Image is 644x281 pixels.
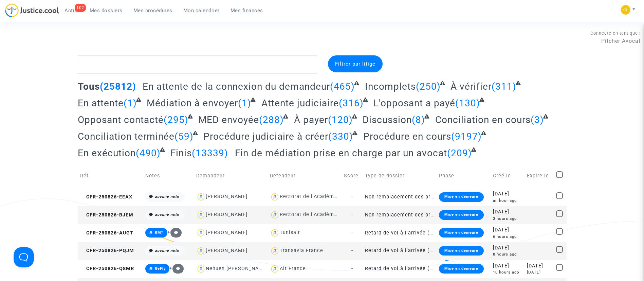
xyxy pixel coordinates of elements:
div: Rectorat de l'Académie de Bordeaux [280,194,372,199]
span: (330) [328,131,353,142]
span: - [351,266,353,271]
span: (209) [447,147,472,159]
a: Mes finances [225,5,269,16]
div: an hour ago [493,198,522,204]
span: En attente de la connexion du demandeur [143,81,330,92]
div: Mise en demeure [439,192,484,202]
div: [DATE] [493,190,522,198]
a: Mes procédures [128,5,178,16]
span: Procédure judiciaire à créer [203,131,328,142]
div: Air France [280,266,306,271]
div: [PERSON_NAME] [206,212,247,217]
span: (316) [339,98,364,109]
div: [PERSON_NAME] [206,230,247,235]
img: icon-user.svg [270,228,280,238]
span: + [169,265,184,271]
span: (1) [124,98,137,109]
td: Score [342,164,363,188]
img: icon-user.svg [196,192,206,202]
div: Mise en demeure [439,246,484,256]
span: - [351,194,353,200]
span: (295) [164,114,188,125]
a: Mon calendrier [178,5,225,16]
i: aucune note [155,248,179,253]
span: (3) [531,114,544,125]
span: Fin de médiation prise en charge par un avocat [235,147,447,159]
span: (1) [238,98,251,109]
i: aucune note [155,212,179,217]
span: À vérifier [450,81,492,92]
span: Incomplets [365,81,416,92]
span: - [351,230,353,236]
span: L'opposant a payé [373,98,455,109]
div: [PERSON_NAME] [206,248,247,253]
span: Tous [78,81,100,92]
div: [DATE] [493,262,522,270]
div: [DATE] [493,208,522,216]
span: (465) [330,81,355,92]
span: CFR-250826-BJEM [80,212,133,218]
span: CFR-250826-EEAX [80,194,132,200]
span: (311) [492,81,516,92]
td: Phase [437,164,491,188]
span: (288) [259,114,284,125]
td: Defendeur [268,164,342,188]
span: Mes dossiers [90,7,123,14]
img: icon-user.svg [270,264,280,274]
img: icon-user.svg [196,264,206,274]
span: (9197) [451,131,482,142]
span: En exécution [78,147,136,159]
div: 3 hours ago [493,216,522,222]
div: Mise en demeure [439,264,484,274]
span: + [167,229,182,235]
div: 8 hours ago [493,251,522,257]
span: Attente judiciaire [261,98,339,109]
td: Non-remplacement des professeurs/enseignants absents [363,206,437,224]
iframe: Help Scout Beacon - Open [14,247,34,267]
a: Mes dossiers [84,5,128,16]
div: 102 [75,4,86,12]
img: icon-user.svg [196,210,206,220]
img: jc-logo.svg [5,3,59,17]
span: (490) [136,147,161,159]
div: 6 hours ago [493,234,522,240]
span: Mes procédures [133,7,172,14]
span: - [351,248,353,253]
span: Discussion [363,114,412,125]
div: Nehuen [PERSON_NAME] [206,266,268,271]
span: Actus [65,7,79,14]
div: [PERSON_NAME] [206,194,247,199]
span: Finis [170,147,192,159]
span: Connecté en tant que : [590,31,641,36]
img: icon-user.svg [270,192,280,202]
div: Tunisair [280,230,300,235]
td: Type de dossier [363,164,437,188]
td: Retard de vol à l'arrivée (Règlement CE n°261/2004) [363,260,437,278]
img: 6fca9af68d76bfc0a5525c74dfee314f [621,5,630,15]
a: 102Actus [59,5,84,16]
span: À payer [294,114,328,125]
div: [DATE] [527,262,551,270]
div: [DATE] [527,269,551,275]
span: Opposant contacté [78,114,164,125]
span: (120) [328,114,353,125]
span: Conciliation en cours [435,114,531,125]
span: MED envoyée [198,114,259,125]
span: Conciliation terminée [78,131,174,142]
span: Mes finances [231,7,263,14]
span: RMT [155,230,164,235]
img: icon-user.svg [196,246,206,256]
i: aucune note [155,194,179,199]
td: Retard de vol à l'arrivée (Règlement CE n°261/2004) [363,224,437,242]
span: ReFly [155,266,166,271]
span: Procédure en cours [363,131,451,142]
td: Créé le [491,164,525,188]
div: Rectorat de l'Académie de Bordeaux [280,212,372,217]
div: [DATE] [493,226,522,234]
td: Expire le [525,164,554,188]
span: En attente [78,98,124,109]
div: 10 hours ago [493,269,522,275]
span: (25812) [100,81,136,92]
td: Réf. [78,164,143,188]
span: Filtrer par litige [335,61,375,67]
